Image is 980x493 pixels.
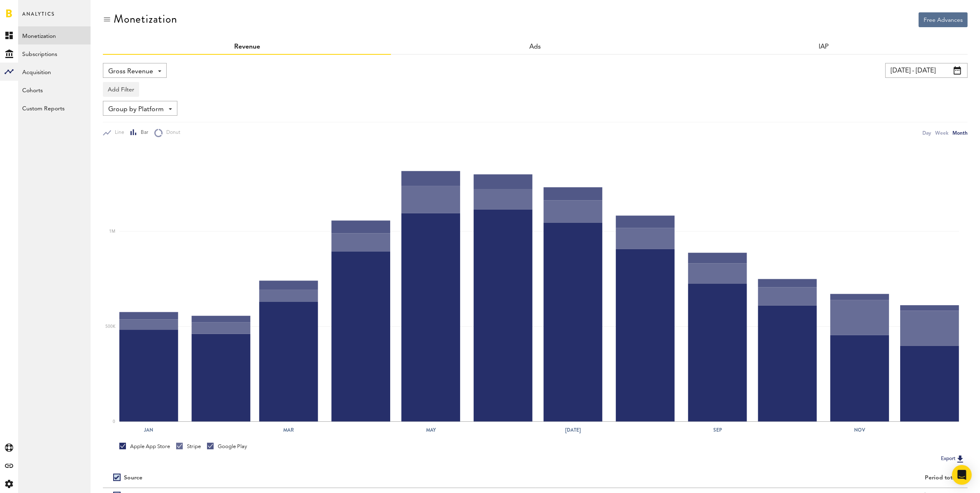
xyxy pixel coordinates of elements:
[955,454,965,464] img: Export
[952,129,968,137] div: Month
[108,103,164,117] span: Group by Platform
[103,82,139,97] button: Add Filter
[546,474,958,481] div: Period total
[108,65,153,79] span: Gross Revenue
[22,9,55,26] span: Analytics
[426,426,436,434] text: May
[18,63,91,81] a: Acquisition
[113,420,115,424] text: 0
[922,129,931,137] div: Day
[124,474,142,481] div: Source
[137,129,148,136] span: Bar
[163,129,180,136] span: Donut
[17,6,47,13] span: Support
[144,426,153,434] text: Jan
[207,443,247,450] div: Google Play
[565,426,581,434] text: [DATE]
[105,325,116,329] text: 500K
[111,129,124,136] span: Line
[18,44,91,63] a: Subscriptions
[18,99,91,117] a: Custom Reports
[119,443,170,450] div: Apple App Store
[819,44,829,50] a: IAP
[935,129,948,137] div: Week
[283,426,294,434] text: Mar
[952,465,972,485] div: Open Intercom Messenger
[713,426,722,434] text: Sep
[114,12,177,26] div: Monetization
[854,426,866,434] text: Nov
[938,453,968,464] button: Export
[529,44,541,50] a: Ads
[18,26,91,44] a: Monetization
[109,229,115,234] text: 1M
[18,81,91,99] a: Cohorts
[234,44,260,50] a: Revenue
[919,12,968,27] button: Free Advances
[176,443,201,450] div: Stripe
